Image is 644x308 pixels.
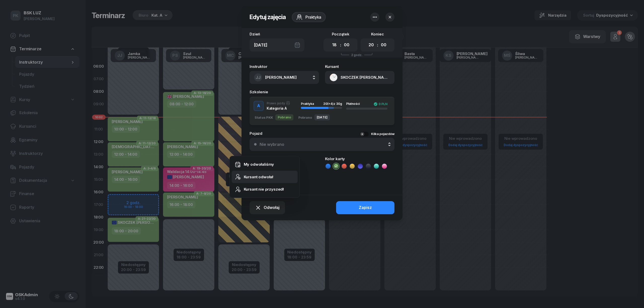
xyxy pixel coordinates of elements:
div: : [377,42,378,48]
span: Odwołaj [264,204,279,211]
span: [PERSON_NAME] [265,75,297,80]
h2: Edytuj zajęcia [250,13,286,21]
div: Kilka pojazdów [371,131,394,137]
div: Kursant nie przyszedł [244,186,284,193]
button: JJ[PERSON_NAME] [250,71,319,84]
div: Kursant odwołał [244,174,273,180]
div: : [340,42,341,48]
div: Zapisz [359,204,372,211]
button: Nie wybrano [250,138,394,151]
button: SKOCZEK [PERSON_NAME] [325,71,394,84]
span: JJ [256,75,261,80]
button: Odwołaj [250,201,285,214]
button: Zapisz [336,201,394,214]
button: Kilka pojazdów [360,131,394,137]
div: My odwołaliśmy [244,161,274,168]
div: Nie wybrano [260,142,284,146]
